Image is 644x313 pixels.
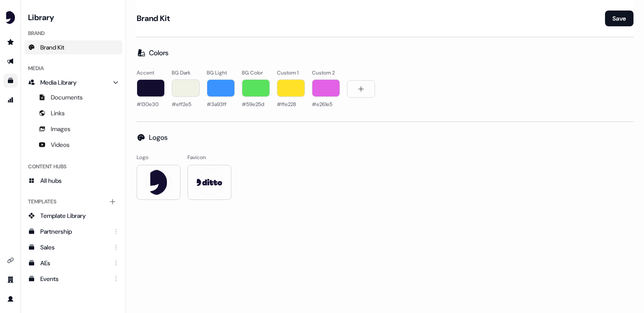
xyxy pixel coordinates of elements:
span: Brand Kit [40,43,64,52]
span: #e261e5 [312,100,333,107]
div: Partnership [40,227,108,236]
button: Custom 2#e261e5 [312,69,340,111]
a: Go to attribution [4,93,18,107]
span: All hubs [40,176,62,185]
button: BG Dark#eff2e5 [172,69,200,111]
span: #130e30 [137,100,159,107]
div: AEs [40,259,108,267]
a: Go to profile [4,292,18,306]
a: Links [25,106,122,120]
span: Custom 2 [312,69,335,76]
h1: Brand Kit [137,13,170,24]
span: Videos [51,140,70,149]
span: Accent [137,69,154,76]
a: Videos [25,138,122,152]
a: Go to templates [4,74,18,88]
span: Logo [137,153,149,161]
span: Favicon [188,153,206,161]
h2: Colors [149,48,168,58]
button: BG Color#59e25d [242,69,270,111]
a: Media Library [25,75,122,89]
a: Template Library [25,209,122,223]
a: Events [25,272,122,286]
button: BG Light#3a93ff [207,69,235,111]
div: Media [25,61,122,75]
span: Links [51,109,65,117]
span: #59e25d [242,100,264,107]
a: Images [25,122,122,136]
span: BG Dark [172,69,191,76]
a: Go to team [4,273,18,287]
span: #eff2e5 [172,100,191,107]
span: #ffe228 [277,100,296,107]
a: Sales [25,240,122,254]
a: Documents [25,90,122,104]
span: BG Color [242,69,263,76]
a: Partnership [25,224,122,238]
a: Go to outbound experience [4,54,18,68]
span: Documents [51,93,83,102]
span: Media Library [40,78,77,87]
a: Go to prospects [4,35,18,49]
a: AEs [25,256,122,270]
h2: Logos [149,132,167,143]
a: Brand Kit [25,40,122,54]
div: Brand [25,26,122,40]
span: BG Light [207,69,227,76]
span: Template Library [40,211,86,220]
button: Accent#130e30 [137,69,165,111]
span: Images [51,124,71,133]
button: Custom 1#ffe228 [277,69,305,111]
a: Go to integrations [4,253,18,267]
div: Sales [40,243,108,252]
h3: Library [25,11,122,23]
div: Content Hubs [25,160,122,174]
a: All hubs [25,174,122,188]
span: Custom 1 [277,69,298,76]
span: #3a93ff [207,100,226,107]
div: Templates [25,195,122,209]
div: Events [40,274,108,283]
button: Save [605,11,633,26]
